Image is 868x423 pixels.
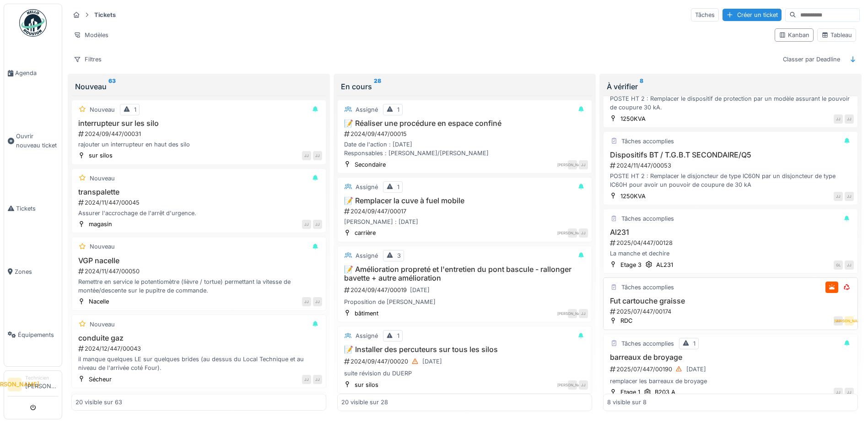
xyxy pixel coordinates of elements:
[313,151,322,160] div: JJ
[77,198,322,207] div: 2024/11/447/00045
[845,192,854,201] div: JJ
[568,380,577,390] div: [PERSON_NAME]
[90,105,115,114] div: Nouveau
[374,81,381,92] sup: 28
[134,105,136,114] div: 1
[8,374,58,396] a: [PERSON_NAME] Technicien[PERSON_NAME]
[607,94,854,112] div: POSTE HT 2 : Remplacer le dispositif de protection par un modèle assurant le pouvoir de coupure 3...
[90,320,115,329] div: Nouveau
[397,183,399,191] div: 1
[356,251,378,260] div: Assigné
[779,53,844,66] div: Classer par Deadline
[607,172,854,189] div: POSTE HT 2 : Remplacer le disjoncteur de type IC60N par un disjoncteur de type IC60H pour avoir u...
[89,151,113,160] div: sur silos
[609,161,854,170] div: 2024/11/447/00053
[341,81,588,92] div: En cours
[341,119,588,128] h3: 📝 Réaliser une procédure en espace confiné
[90,242,115,251] div: Nouveau
[77,267,322,276] div: 2024/11/447/00050
[579,380,588,390] div: JJ
[70,28,113,42] div: Modèles
[834,388,843,397] div: JJ
[609,363,854,375] div: 2025/07/447/00190
[568,228,577,238] div: [PERSON_NAME]
[313,375,322,384] div: JJ
[91,11,119,19] strong: Tickets
[355,309,378,318] div: bâtiment
[355,228,376,237] div: carrière
[25,374,58,394] li: [PERSON_NAME]
[75,355,322,372] div: il manque quelques LE sur quelques brides (au dessus du Local Technique et au niveau de l'arrivée...
[821,31,852,39] div: Tableau
[4,42,62,105] a: Agenda
[302,375,311,384] div: JJ
[607,81,854,92] div: À vérifier
[568,160,577,169] div: [PERSON_NAME]
[341,265,588,282] h3: 📝 Amélioration propreté et l'entretien du pont bascule - rallonger bavette + autre amélioration
[845,260,854,270] div: JJ
[16,132,58,149] span: Ouvrir nouveau ticket
[15,69,58,77] span: Agenda
[607,228,854,237] h3: Al231
[89,220,112,228] div: magasin
[4,105,62,177] a: Ouvrir nouveau ticket
[397,331,399,340] div: 1
[4,303,62,366] a: Équipements
[845,388,854,397] div: JJ
[15,267,58,276] span: Zones
[620,260,642,269] div: Etage 3
[845,316,854,325] div: [PERSON_NAME]
[607,249,854,258] div: La manche et dechire
[686,365,706,374] div: [DATE]
[355,380,378,389] div: sur silos
[691,8,719,22] div: Tâches
[356,105,378,114] div: Assigné
[620,192,646,201] div: 1250KVA
[607,353,854,362] h3: barreaux de broyage
[834,192,843,201] div: JJ
[75,277,322,295] div: Remettre en service le potentiomètre (lièvre / tortue) permettant la vitesse de montée/descente s...
[693,339,695,348] div: 1
[25,374,58,381] div: Technicien
[607,398,647,407] div: 8 visible sur 8
[607,151,854,159] h3: Dispositifs BT / T.G.B.T SECONDAIRE/Q5
[579,228,588,238] div: JJ
[75,119,322,128] h3: interrupteur sur les silo
[620,114,646,123] div: 1250KVA
[75,188,322,196] h3: transpalette
[722,9,782,21] div: Créer un ticket
[579,160,588,169] div: JJ
[4,177,62,240] a: Tickets
[656,260,673,269] div: AL231
[343,356,588,367] div: 2024/09/447/00020
[89,297,109,306] div: Nacelle
[302,220,311,229] div: JJ
[343,284,588,296] div: 2024/09/447/00019
[341,298,588,306] div: Proposition de [PERSON_NAME]
[655,388,675,396] div: B203 A
[89,375,112,384] div: Sécheur
[621,137,674,146] div: Tâches accomplies
[620,316,632,325] div: RDC
[341,217,588,226] div: [PERSON_NAME] : [DATE]
[397,251,401,260] div: 3
[77,344,322,353] div: 2024/12/447/00043
[70,53,106,66] div: Filtres
[607,377,854,385] div: remplacer les barreaux de broyage
[75,256,322,265] h3: VGP nacelle
[355,160,386,169] div: Secondaire
[568,309,577,318] div: [PERSON_NAME]
[313,220,322,229] div: JJ
[108,81,116,92] sup: 63
[356,183,378,191] div: Assigné
[343,130,588,138] div: 2024/09/447/00015
[75,140,322,149] div: rajouter un interrupteur en haut des silo
[341,345,588,354] h3: 📝 Installer des percuteurs sur tous les silos
[313,297,322,306] div: JJ
[356,331,378,340] div: Assigné
[341,196,588,205] h3: 📝 Remplacer la cuve à fuel mobile
[343,207,588,216] div: 2024/09/447/00017
[579,309,588,318] div: JJ
[341,140,588,157] div: Date de l'action : [DATE] Responsables : [PERSON_NAME]/[PERSON_NAME]
[302,151,311,160] div: JJ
